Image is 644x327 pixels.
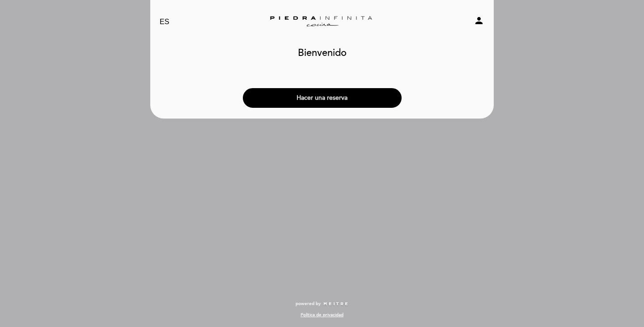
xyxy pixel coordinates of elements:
[301,312,343,318] a: Política de privacidad
[323,302,348,306] img: MEITRE
[474,15,484,29] button: person
[243,88,402,108] button: Hacer una reserva
[298,48,347,59] h1: Bienvenido
[296,301,321,307] span: powered by
[474,15,484,26] i: person
[296,301,348,307] a: powered by
[266,10,378,34] a: Zuccardi [GEOGRAPHIC_DATA] - Restaurant [GEOGRAPHIC_DATA]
